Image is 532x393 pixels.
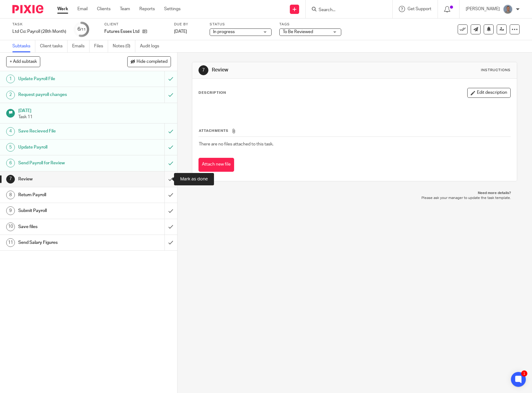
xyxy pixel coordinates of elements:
[174,22,202,27] label: Due by
[198,191,511,196] p: Need more details?
[18,127,111,136] h1: Save Recieved File
[6,127,15,136] div: 4
[12,5,43,13] img: Pixie
[198,196,511,201] p: Please ask your manager to update the task template.
[198,90,226,95] p: Description
[6,191,15,199] div: 8
[6,222,15,231] div: 10
[94,40,108,52] a: Files
[212,67,368,73] h1: Review
[198,65,208,75] div: 7
[77,26,86,33] div: 6
[318,7,374,13] input: Search
[104,22,166,27] label: Client
[18,114,171,120] p: Task 11
[18,190,111,200] h1: Return Payroll
[12,28,66,35] div: Ltd Co: Payroll (28th Month)
[198,158,234,172] button: Attach new file
[77,6,88,12] a: Email
[18,106,171,114] h1: [DATE]
[18,74,111,84] h1: Update Payroll File
[97,6,111,12] a: Clients
[6,143,15,152] div: 5
[6,175,15,184] div: 7
[6,56,40,67] button: + Add subtask
[18,238,111,247] h1: Send Salary Figures
[6,75,15,83] div: 1
[481,68,511,73] div: Instructions
[104,28,139,35] p: Futures Essex Ltd
[113,40,135,52] a: Notes (0)
[18,222,111,231] h1: Save files
[57,6,68,12] a: Work
[127,56,171,67] button: Hide completed
[279,22,341,27] label: Tags
[466,6,500,12] p: [PERSON_NAME]
[140,40,164,52] a: Audit logs
[6,238,15,247] div: 11
[18,90,111,99] h1: Request payroll changes
[6,159,15,167] div: 6
[521,370,527,377] div: 1
[80,28,86,31] small: /11
[6,91,15,99] div: 2
[283,30,313,34] span: To Be Reviewed
[174,29,187,34] span: [DATE]
[199,142,273,146] span: There are no files attached to this task.
[503,4,513,14] img: James%20Headshot.png
[139,6,155,12] a: Reports
[199,129,229,132] span: Attachments
[12,40,35,52] a: Subtasks
[213,30,235,34] span: In progress
[12,22,66,27] label: Task
[120,6,130,12] a: Team
[6,206,15,215] div: 9
[164,6,181,12] a: Settings
[18,143,111,152] h1: Update Payroll
[408,7,431,11] span: Get Support
[40,40,68,52] a: Client tasks
[18,175,111,184] h1: Review
[210,22,272,27] label: Status
[72,40,89,52] a: Emails
[18,158,111,168] h1: Send Payroll for Review
[137,59,168,64] span: Hide completed
[18,206,111,215] h1: Submit Payroll
[467,88,511,98] button: Edit description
